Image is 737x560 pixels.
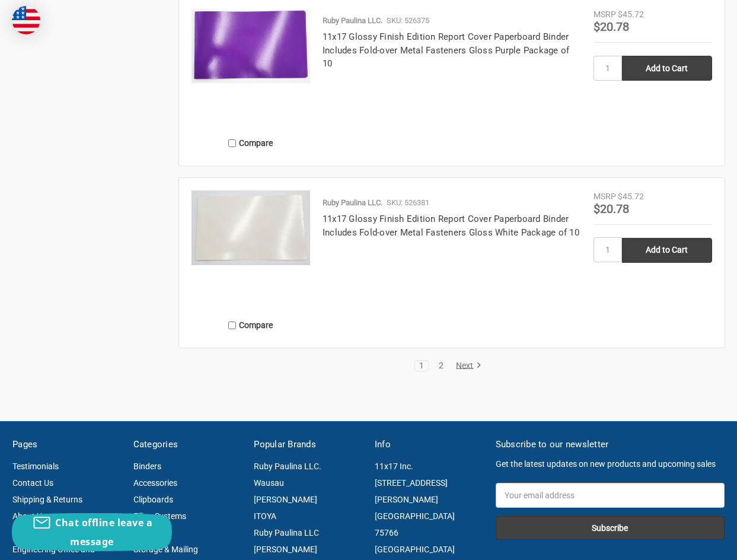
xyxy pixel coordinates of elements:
p: SKU: 526381 [387,197,429,209]
a: Accessories [133,478,177,488]
a: 11x17 Glossy Finish Edition Report Cover Paperboard Binder Includes Fold-over Metal Fasteners Glo... [192,190,310,309]
h5: Info [375,438,483,451]
a: 2 [435,361,448,370]
a: 11x17 Glossy Finish Edition Report Cover Paperboard Binder Includes Fold-over Metal Fasteners Glo... [323,31,570,69]
a: Contact Us [12,478,53,488]
a: 1 [415,361,428,370]
a: 11x17 Glossy Finish Edition Report Cover Paperboard Binder Includes Fold-over Metal Fasteners Glo... [323,214,579,238]
button: Chat offline leave a message [12,513,172,551]
a: Ruby Paulina LLC. [254,462,321,471]
p: SKU: 526375 [387,15,429,27]
a: Wausau [254,478,284,488]
a: Shipping & Returns [12,495,82,504]
a: Next [452,361,482,371]
p: Ruby Paulina LLC. [323,197,382,209]
a: Clipboards [133,495,173,504]
img: duty and tax information for United States [12,6,40,34]
input: Your email address [496,483,725,508]
span: $20.78 [594,202,629,216]
h5: Subscribe to our newsletter [496,438,725,451]
img: 11x17 Glossy Finish Edition Report Cover Paperboard Binder Includes Fold-over Metal Fasteners Glo... [192,8,310,84]
h5: Popular Brands [254,438,362,451]
label: Compare [192,133,310,153]
a: Testimonials [12,462,59,471]
h5: Categories [133,438,242,451]
a: ITOYA [254,511,276,521]
span: $45.72 [618,9,644,19]
p: Ruby Paulina LLC. [323,15,382,27]
input: Add to Cart [622,238,712,263]
span: Chat offline leave a message [55,516,152,548]
div: MSRP [594,190,616,203]
a: Binders [133,462,161,471]
address: 11x17 Inc. [STREET_ADDRESS][PERSON_NAME] [GEOGRAPHIC_DATA] 75766 [GEOGRAPHIC_DATA] [375,458,483,558]
input: Compare [228,139,236,147]
div: MSRP [594,8,616,21]
label: Compare [192,316,310,335]
a: Storage & Mailing [133,545,198,554]
input: Subscribe [496,516,725,540]
p: Get the latest updates on new products and upcoming sales [496,458,725,470]
a: [PERSON_NAME] [254,545,317,554]
a: 11x17 Glossy Finish Edition Report Cover Paperboard Binder Includes Fold-over Metal Fasteners Glo... [192,8,310,127]
input: Add to Cart [622,56,712,81]
span: $45.72 [618,192,644,201]
h5: Pages [12,438,121,451]
span: $20.78 [594,20,629,34]
a: Ruby Paulina LLC [254,528,319,537]
img: 11x17 Glossy Finish Edition Report Cover Paperboard Binder Includes Fold-over Metal Fasteners Glo... [192,190,310,266]
a: [PERSON_NAME] [254,495,317,504]
input: Compare [228,322,236,329]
